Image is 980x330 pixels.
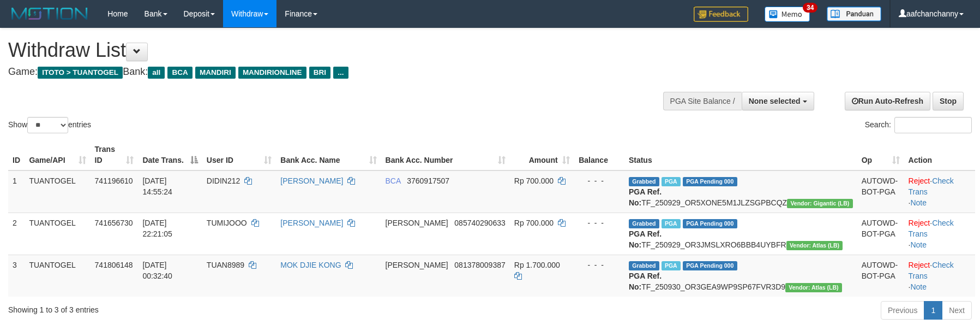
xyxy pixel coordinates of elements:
b: PGA Ref. No: [629,187,662,207]
span: [DATE] 14:55:24 [142,176,172,196]
td: 1 [8,170,25,213]
a: Note [910,240,927,249]
td: 3 [8,255,25,297]
span: Marked by aafchonlypin [662,219,681,228]
th: Op: activate to sort column ascending [857,139,904,170]
td: TF_250929_OR3JMSLXRO6BBB4UYBFR [624,213,857,255]
span: Grabbed [629,177,659,186]
a: Reject [909,176,930,185]
span: 34 [803,3,817,13]
span: ... [333,67,348,79]
a: [PERSON_NAME] [280,176,343,185]
span: Copy 085740290633 to clipboard [454,219,505,227]
span: Copy 3760917507 to clipboard [407,176,449,185]
span: ITOTO > TUANTOGEL [38,67,123,79]
th: Amount: activate to sort column ascending [510,139,574,170]
span: [DATE] 22:21:05 [142,219,172,238]
th: User ID: activate to sort column ascending [202,139,276,170]
span: Vendor URL: https://dashboard.q2checkout.com/secure [785,283,842,292]
a: Stop [933,92,964,110]
span: all [148,67,165,79]
td: · · [904,213,975,255]
img: Button%20Memo.svg [765,7,810,22]
span: Vendor URL: https://dashboard.q2checkout.com/secure [786,241,843,250]
h4: Game: Bank: [8,67,642,78]
a: Next [942,301,972,320]
a: Reject [909,261,930,269]
span: MANDIRIONLINE [238,67,306,79]
span: 741196610 [95,176,133,185]
th: Status [624,139,857,170]
span: Rp 700.000 [514,219,554,227]
label: Show entries [8,117,91,133]
img: panduan.png [827,7,881,21]
a: 1 [924,301,942,320]
span: PGA Pending [683,177,737,186]
td: · · [904,255,975,297]
td: TF_250930_OR3GEA9WP9SP67FVR3D9 [624,255,857,297]
span: PGA Pending [683,219,737,228]
a: Check Trans [909,176,954,196]
span: Grabbed [629,219,659,228]
span: Rp 1.700.000 [514,261,560,269]
span: BCA [386,176,401,185]
th: Date Trans.: activate to sort column descending [138,139,202,170]
div: Showing 1 to 3 of 3 entries [8,300,400,315]
span: [DATE] 00:32:40 [142,261,172,280]
span: BRI [309,67,330,79]
label: Search: [865,117,972,133]
span: Grabbed [629,261,659,270]
span: DIDIN212 [207,176,240,185]
td: · · [904,170,975,213]
span: None selected [749,97,801,105]
td: TF_250929_OR5XONE5M1JLZSGPBCQZ [624,170,857,213]
td: TUANTOGEL [25,170,90,213]
th: Bank Acc. Number: activate to sort column ascending [381,139,510,170]
span: [PERSON_NAME] [386,219,448,227]
a: Reject [909,219,930,227]
span: Vendor URL: https://dashboard.q2checkout.com/secure [787,199,853,208]
td: 2 [8,213,25,255]
h1: Withdraw List [8,39,642,61]
th: Game/API: activate to sort column ascending [25,139,90,170]
img: Feedback.jpg [694,7,748,22]
th: Action [904,139,975,170]
a: Check Trans [909,261,954,280]
span: BCA [167,67,192,79]
span: MANDIRI [195,67,236,79]
div: - - - [579,175,620,186]
span: 741656730 [95,219,133,227]
button: None selected [742,92,814,110]
th: Balance [574,139,624,170]
span: PGA Pending [683,261,737,270]
span: Rp 700.000 [514,176,554,185]
span: Copy 081378009387 to clipboard [454,261,505,269]
th: Bank Acc. Name: activate to sort column ascending [276,139,381,170]
input: Search: [894,117,972,133]
td: AUTOWD-BOT-PGA [857,170,904,213]
span: TUMIJOOO [207,219,247,227]
a: Note [910,282,927,291]
td: TUANTOGEL [25,213,90,255]
td: AUTOWD-BOT-PGA [857,213,904,255]
a: Check Trans [909,219,954,238]
a: Run Auto-Refresh [845,92,930,110]
span: TUAN8989 [207,261,244,269]
span: Marked by aafchonlypin [662,261,681,270]
span: 741806148 [95,261,133,269]
td: AUTOWD-BOT-PGA [857,255,904,297]
a: MOK DJIE KONG [280,261,341,269]
span: [PERSON_NAME] [386,261,448,269]
b: PGA Ref. No: [629,272,662,291]
div: - - - [579,260,620,270]
th: Trans ID: activate to sort column ascending [91,139,139,170]
select: Showentries [27,117,68,133]
th: ID [8,139,25,170]
a: [PERSON_NAME] [280,219,343,227]
a: Note [910,198,927,207]
div: - - - [579,217,620,228]
td: TUANTOGEL [25,255,90,297]
b: PGA Ref. No: [629,229,662,249]
div: PGA Site Balance / [663,92,742,110]
img: MOTION_logo.png [8,5,91,22]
